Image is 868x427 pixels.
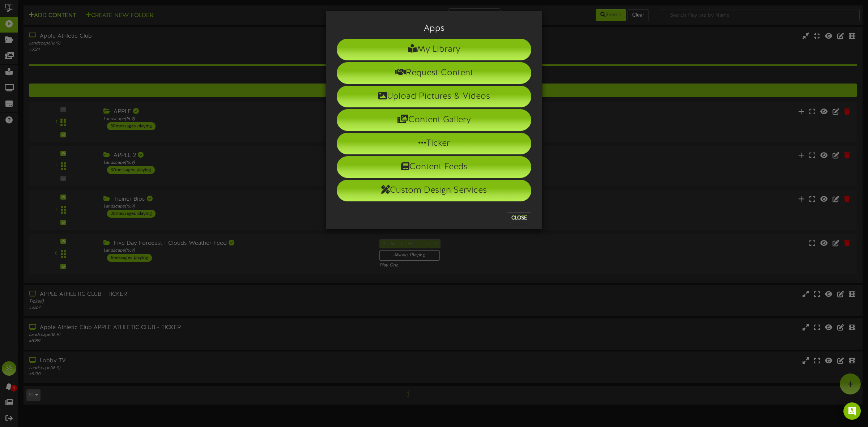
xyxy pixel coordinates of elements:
[507,212,531,224] button: Close
[337,133,531,154] li: Ticker
[337,86,531,107] li: Upload Pictures & Videos
[337,156,531,178] li: Content Feeds
[337,39,531,60] li: My Library
[337,180,531,201] li: Custom Design Services
[337,62,531,84] li: Request Content
[337,24,531,33] h3: Apps
[337,109,531,131] li: Content Gallery
[843,402,861,420] div: Open Intercom Messenger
